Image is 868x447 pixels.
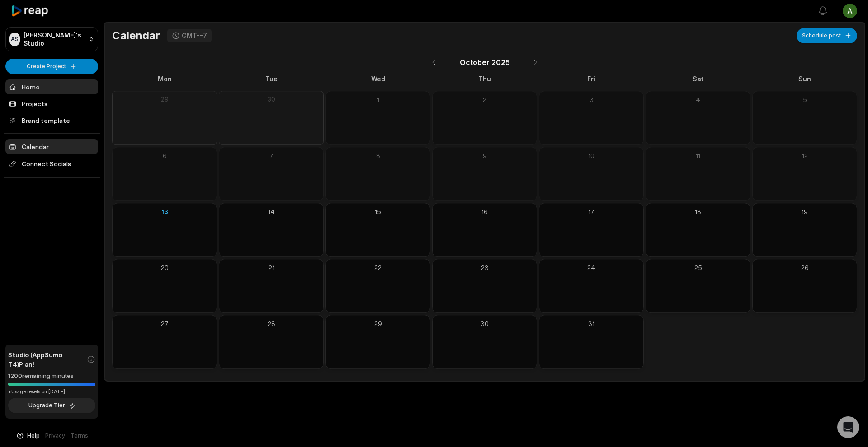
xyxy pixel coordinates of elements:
div: Sat [646,74,750,84]
p: [PERSON_NAME]'s Studio [24,31,85,47]
div: 5 [756,95,853,104]
a: Brand template [5,113,98,128]
div: Wed [325,74,430,84]
div: 30 [223,95,320,104]
button: Upgrade Tier [8,398,95,413]
div: 12 [756,151,853,160]
a: Privacy [45,432,65,440]
h1: Calendar [112,29,160,42]
div: AS [9,33,20,46]
div: 1 [330,95,426,104]
div: *Usage resets on [DATE] [8,388,95,395]
div: Sun [752,74,857,84]
div: 2 [436,95,533,104]
div: 10 [543,151,640,160]
span: Connect Socials [5,156,98,172]
div: GMT--7 [182,32,207,40]
a: Home [5,79,98,94]
div: Fri [539,74,644,84]
span: October 2025 [460,57,510,68]
div: 4 [650,95,746,104]
a: Calendar [5,139,98,154]
div: 9 [436,151,533,160]
a: Terms [71,432,88,440]
div: 6 [116,151,213,160]
div: Open Intercom Messenger [837,416,859,438]
button: Create Project [5,59,98,74]
div: 11 [650,151,746,160]
div: Mon [112,74,217,84]
div: 1200 remaining minutes [8,372,95,381]
button: Schedule post [797,28,857,43]
div: 8 [330,151,426,160]
div: Thu [432,74,537,84]
a: Projects [5,96,98,111]
button: Help [16,432,40,440]
div: 7 [223,151,320,160]
div: 3 [543,95,640,104]
span: Studio (AppSumo T4) Plan! [8,350,87,369]
div: Tue [219,74,324,84]
div: 29 [116,95,213,104]
span: Help [27,432,40,440]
